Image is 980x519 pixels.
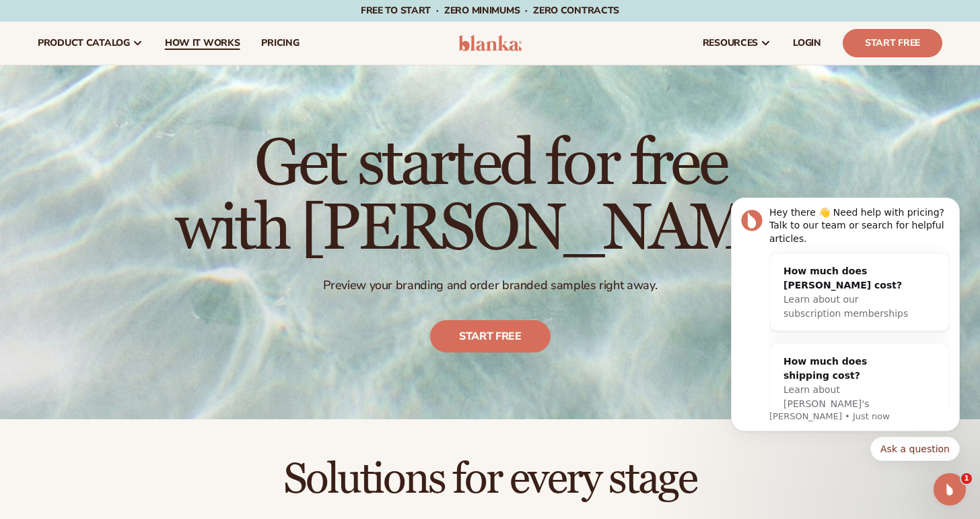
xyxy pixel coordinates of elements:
a: LOGIN [782,22,832,65]
a: Start free [430,320,551,353]
a: Start Free [843,29,942,57]
h1: Get started for free with [PERSON_NAME] [175,132,806,262]
h2: Solutions for every stage [38,457,942,502]
span: 1 [961,473,972,484]
span: pricing [261,38,299,49]
p: Preview your branding and order branded samples right away. [175,278,806,293]
span: product catalog [38,38,130,49]
a: How It Works [154,22,251,65]
a: pricing [250,22,310,65]
a: resources [692,22,782,65]
iframe: Intercom live chat [934,473,966,506]
a: product catalog [27,22,154,65]
span: How It Works [165,38,240,49]
img: logo [458,35,522,51]
span: LOGIN [793,38,821,49]
span: Free to start · ZERO minimums · ZERO contracts [361,4,619,17]
iframe: Intercom notifications message [711,178,980,483]
span: resources [703,38,758,49]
